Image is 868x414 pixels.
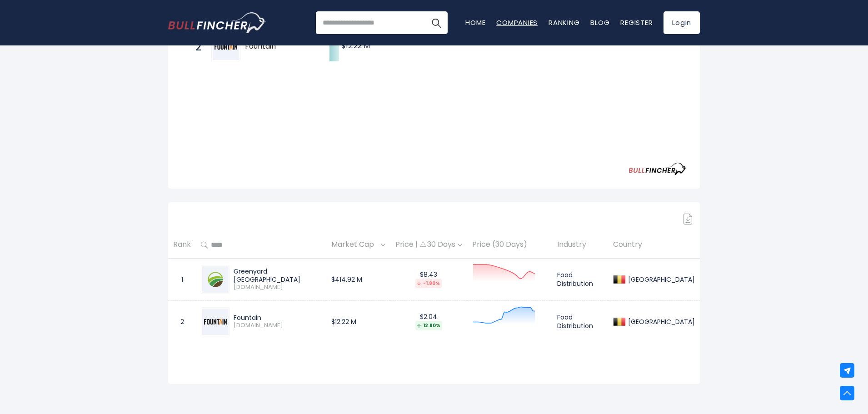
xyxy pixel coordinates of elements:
[620,18,653,27] a: Register
[234,314,321,322] div: Fountain
[168,12,266,33] a: Go to homepage
[168,300,196,343] td: 2
[395,313,462,330] div: $2.04
[326,300,390,343] td: $12.22 M
[552,232,608,259] th: Industry
[245,42,314,51] span: Fountain
[626,275,695,284] div: [GEOGRAPHIC_DATA]
[202,309,229,335] img: FOU.BR.png
[552,300,608,343] td: Food Distribution
[168,12,266,33] img: Bullfincher logo
[234,322,321,329] span: [DOMAIN_NAME]
[465,18,485,27] a: Home
[549,18,579,27] a: Ranking
[168,258,196,300] td: 1
[467,232,552,259] th: Price (30 Days)
[213,34,239,60] img: Fountain
[425,11,448,34] button: Search
[590,18,609,27] a: Blog
[395,270,462,288] div: $8.43
[168,232,196,259] th: Rank
[234,284,321,291] span: [DOMAIN_NAME]
[202,266,229,293] img: GREEN.BR.png
[415,279,442,288] div: -1.90%
[331,238,379,252] span: Market Cap
[552,258,608,300] td: Food Distribution
[608,232,700,259] th: Country
[496,18,538,27] a: Companies
[341,40,370,51] text: $12.22 M
[191,39,200,55] span: 2
[326,258,390,300] td: $414.92 M
[663,11,700,34] a: Login
[234,267,321,284] div: Greenyard [GEOGRAPHIC_DATA]
[415,321,442,330] div: 12.90%
[626,318,695,326] div: [GEOGRAPHIC_DATA]
[395,240,462,249] div: Price | 30 Days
